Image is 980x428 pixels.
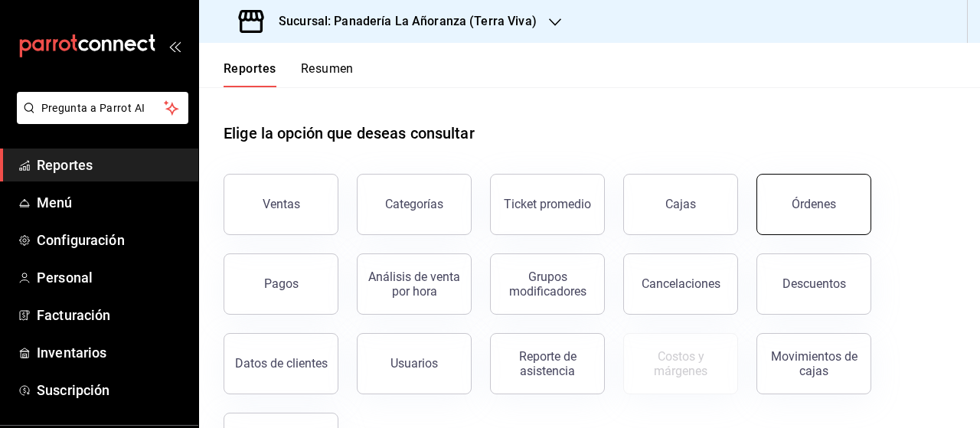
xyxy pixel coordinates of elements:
[385,197,443,211] div: Categorías
[500,270,595,299] div: Grupos modificadores
[623,174,738,235] button: Cajas
[266,12,537,31] h3: Sucursal: Panadería La Añoranza (Terra Viva)
[357,174,472,235] button: Categorías
[224,61,276,87] button: Reportes
[623,253,738,315] button: Cancelaciones
[490,333,605,394] button: Reporte de asistencia
[263,197,300,211] div: Ventas
[224,122,475,145] h1: Elige la opción que deseas consultar
[357,333,472,394] button: Usuarios
[41,100,165,116] span: Pregunta a Parrot AI
[490,174,605,235] button: Ticket promedio
[37,155,186,175] span: Reportes
[224,333,338,394] button: Datos de clientes
[756,174,871,235] button: Órdenes
[168,40,181,52] button: open_drawer_menu
[224,174,338,235] button: Ventas
[224,61,354,87] div: navigation tabs
[37,192,186,213] span: Menú
[490,253,605,315] button: Grupos modificadores
[235,356,328,371] div: Datos de clientes
[11,111,188,127] a: Pregunta a Parrot AI
[224,253,338,315] button: Pagos
[623,333,738,394] button: Contrata inventarios para ver este reporte
[782,276,846,291] div: Descuentos
[37,342,186,363] span: Inventarios
[37,380,186,400] span: Suscripción
[756,253,871,315] button: Descuentos
[756,333,871,394] button: Movimientos de cajas
[301,61,354,87] button: Resumen
[37,230,186,250] span: Configuración
[642,276,720,291] div: Cancelaciones
[665,197,696,211] div: Cajas
[357,253,472,315] button: Análisis de venta por hora
[264,276,299,291] div: Pagos
[504,197,591,211] div: Ticket promedio
[37,305,186,325] span: Facturación
[390,356,438,371] div: Usuarios
[792,197,836,211] div: Órdenes
[367,270,462,299] div: Análisis de venta por hora
[766,349,861,378] div: Movimientos de cajas
[633,349,728,378] div: Costos y márgenes
[500,349,595,378] div: Reporte de asistencia
[37,267,186,288] span: Personal
[17,92,188,124] button: Pregunta a Parrot AI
